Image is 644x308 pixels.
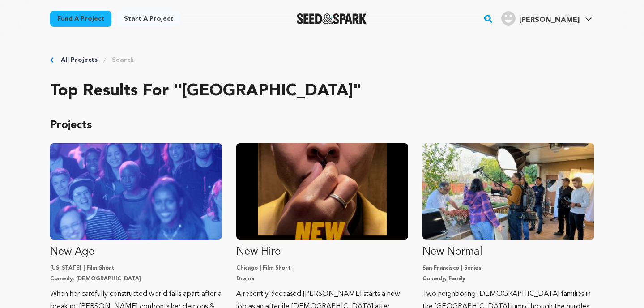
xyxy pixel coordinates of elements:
span: Freeman M.'s Profile [499,9,594,28]
a: Seed&Spark Homepage [297,13,367,24]
img: user.png [501,11,516,26]
p: San Francisco | Series [422,265,594,272]
a: Fund a project [50,11,111,27]
div: Breadcrumb [50,56,594,64]
a: Freeman M.'s Profile [499,9,594,26]
div: Freeman M.'s Profile [501,11,580,26]
a: Start a project [117,11,180,27]
h2: Top results for "[GEOGRAPHIC_DATA]" [50,82,594,100]
span: [PERSON_NAME] [519,17,580,24]
p: Drama [236,275,408,282]
p: New Normal [422,245,594,259]
p: Projects [50,118,594,133]
p: Chicago | Film Short [236,265,408,272]
p: Comedy, [DEMOGRAPHIC_DATA] [50,275,222,282]
img: Seed&Spark Logo Dark Mode [297,13,367,24]
p: New Age [50,245,222,259]
p: [US_STATE] | Film Short [50,265,222,272]
a: All Projects [61,56,98,64]
a: Search [112,56,134,64]
p: Comedy, Family [422,275,594,282]
p: New Hire [236,245,408,259]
